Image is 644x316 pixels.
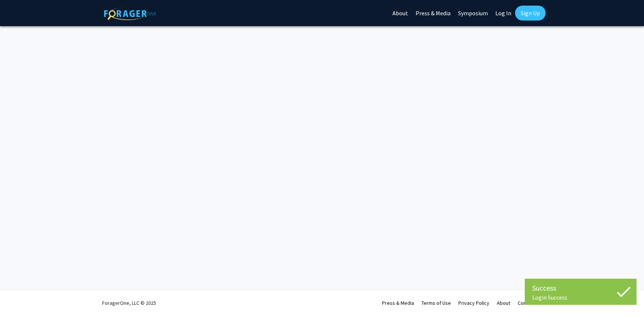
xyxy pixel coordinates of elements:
div: Login Success [532,294,629,301]
div: ForagerOne, LLC © 2025 [102,290,156,316]
a: Contact Us [518,300,542,306]
a: Press & Media [382,300,414,306]
a: Sign Up [515,6,546,21]
div: Success [532,282,629,294]
img: ForagerOne Logo [104,7,156,20]
a: About [497,300,510,306]
a: Terms of Use [422,300,451,306]
a: Privacy Policy [458,300,489,306]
